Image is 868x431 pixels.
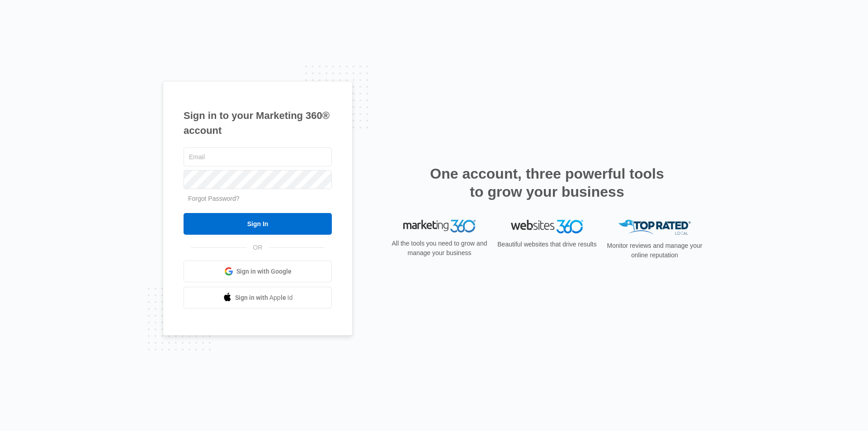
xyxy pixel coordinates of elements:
[618,220,691,235] img: Top Rated Local
[389,239,490,258] p: All the tools you need to grow and manage your business
[604,241,705,260] p: Monitor reviews and manage your online reputation
[496,240,598,249] p: Beautiful websites that drive results
[247,243,269,252] span: OR
[184,287,332,308] a: Sign in with Apple Id
[427,165,667,201] h2: One account, three powerful tools to grow your business
[511,220,583,233] img: Websites 360
[184,108,332,138] h1: Sign in to your Marketing 360® account
[184,213,332,235] input: Sign In
[235,293,293,303] span: Sign in with Apple Id
[188,195,240,202] a: Forgot Password?
[184,260,332,282] a: Sign in with Google
[184,147,332,166] input: Email
[403,220,476,232] img: Marketing 360
[236,267,292,276] span: Sign in with Google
